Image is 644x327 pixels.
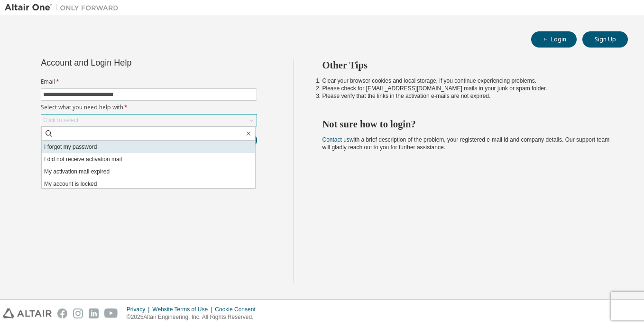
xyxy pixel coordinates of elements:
p: © 2025 Altair Engineering, Inc. All Rights Reserved. [127,313,261,321]
h2: Other Tips [322,59,611,71]
img: facebook.svg [57,308,67,318]
div: Privacy [127,306,152,313]
div: Click to select [41,115,257,126]
label: Email [41,78,257,86]
img: altair_logo.svg [3,308,52,318]
label: Select what you need help with [41,104,257,111]
div: Click to select [43,116,78,124]
img: instagram.svg [73,308,83,318]
li: Clear your browser cookies and local storage, if you continue experiencing problems. [322,77,611,85]
button: Login [531,31,577,48]
li: Please check for [EMAIL_ADDRESS][DOMAIN_NAME] mails in your junk or spam folder. [322,85,611,92]
span: with a brief description of the problem, your registered e-mail id and company details. Our suppo... [322,136,610,151]
img: linkedin.svg [89,308,99,318]
div: Cookie Consent [215,306,261,313]
img: Altair One [5,3,123,12]
a: Contact us [322,136,350,143]
div: Website Terms of Use [152,306,215,313]
button: Sign Up [582,31,628,48]
h2: Not sure how to login? [322,118,611,130]
div: Account and Login Help [41,59,214,67]
li: Please verify that the links in the activation e-mails are not expired. [322,92,611,100]
img: youtube.svg [104,308,118,318]
li: I forgot my password [42,141,255,153]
